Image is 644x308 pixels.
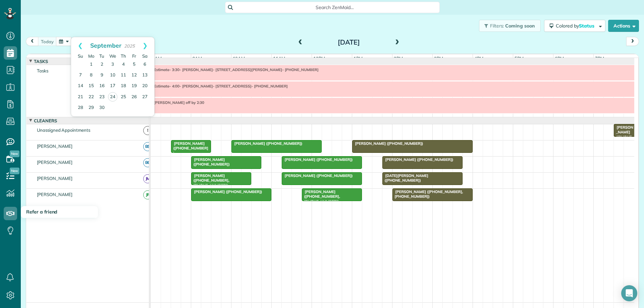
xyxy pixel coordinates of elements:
a: 13 [140,70,150,81]
a: 30 [97,103,107,113]
span: [PERSON_NAME] off by 2:30 [151,100,205,105]
span: New [10,150,19,157]
a: 2 [97,59,107,70]
a: 1 [86,59,97,70]
a: 9 [97,70,107,81]
span: [PERSON_NAME] ([PHONE_NUMBER], [PHONE_NUMBER]) [392,189,463,199]
button: prev [26,37,39,46]
span: [PERSON_NAME] [36,192,74,197]
span: Monday [88,53,94,59]
span: New [10,168,19,174]
a: 19 [129,81,140,91]
span: Coming soon [505,23,535,29]
span: [PERSON_NAME] ([PHONE_NUMBER]) [281,157,353,162]
span: Colored by [556,23,597,29]
span: [PERSON_NAME] [36,143,74,149]
span: Filters: [490,23,504,29]
a: 14 [75,81,86,91]
span: Tasks [36,68,50,73]
span: [PERSON_NAME] ([PHONE_NUMBER]) [191,157,230,167]
span: Wednesday [109,53,116,59]
a: 8 [86,70,97,81]
a: 25 [118,92,129,103]
a: 29 [86,103,97,113]
span: [PERSON_NAME] ([PHONE_NUMBER], [PHONE_NUMBER]) [191,173,229,188]
span: [PERSON_NAME] [36,160,74,165]
span: Friday [132,53,136,59]
span: [PERSON_NAME] ([PHONE_NUMBER]) [382,157,454,162]
span: Cleaners [33,118,58,123]
span: Unassigned Appointments [36,127,92,133]
a: 10 [107,70,118,81]
span: Tuesday [99,53,104,59]
a: 3 [107,59,118,70]
a: 26 [129,92,140,103]
a: 20 [140,81,150,91]
button: Colored byStatus [544,20,605,32]
span: [PERSON_NAME] ([PHONE_NUMBER], [PHONE_NUMBER]) [302,189,340,204]
span: 2025 [124,43,135,49]
a: 4 [118,59,129,70]
span: Estimate- 4:00- [PERSON_NAME]- [STREET_ADDRESS]- [PHONE_NUMBER] [151,84,288,88]
span: [PERSON_NAME] ([PHONE_NUMBER]) [191,189,263,194]
a: 24 [108,92,117,102]
span: [DATE][PERSON_NAME] ([PHONE_NUMBER]) [382,173,428,183]
a: 28 [75,103,86,113]
a: 16 [97,81,107,91]
h2: [DATE] [307,39,391,46]
span: Refer a friend [26,209,57,215]
span: Saturday [142,53,148,59]
a: 15 [86,81,97,91]
button: Actions [608,20,639,32]
span: 6pm [553,56,565,61]
span: BC [143,158,152,167]
span: 12pm [312,56,326,61]
span: 1pm [352,56,364,61]
span: 7pm [594,56,605,61]
a: 5 [129,59,140,70]
a: 7 [75,70,86,81]
span: 3pm [433,56,444,61]
span: [PERSON_NAME] ([PHONE_NUMBER]) [281,173,353,178]
span: BS [143,142,152,151]
span: 8am [151,56,163,61]
span: [PERSON_NAME] [36,176,74,181]
span: 5pm [513,56,525,61]
div: Open Intercom Messenger [621,285,637,301]
span: 10am [231,56,247,61]
a: 12 [129,70,140,81]
a: 18 [118,81,129,91]
span: [PERSON_NAME] ([PHONE_NUMBER]) [231,141,303,146]
span: Tasks [33,59,49,64]
span: 4pm [473,56,485,61]
span: ! [143,126,152,135]
a: 21 [75,92,86,103]
a: 11 [118,70,129,81]
a: 27 [140,92,150,103]
span: JR [143,190,152,199]
span: Estimate- 3:30- [PERSON_NAME]- [STREET_ADDRESS][PERSON_NAME]- [PHONE_NUMBER] [151,67,319,72]
span: Thursday [121,53,126,59]
a: 22 [86,92,97,103]
span: JM [143,174,152,183]
span: [PERSON_NAME] ([PHONE_NUMBER]) [352,141,424,146]
span: September [90,42,121,49]
span: Status [579,23,595,29]
span: 9am [191,56,204,61]
a: 6 [140,59,150,70]
span: 11am [272,56,287,61]
span: 2pm [392,56,404,61]
a: Prev [71,37,90,54]
span: [PERSON_NAME] ([PHONE_NUMBER]) [171,141,208,156]
button: next [626,37,639,46]
a: Next [136,37,154,54]
span: [PERSON_NAME] ([PHONE_NUMBER]) [613,125,633,149]
span: Sunday [78,53,83,59]
a: 17 [107,81,118,91]
button: today [38,37,57,46]
a: 23 [97,92,107,103]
